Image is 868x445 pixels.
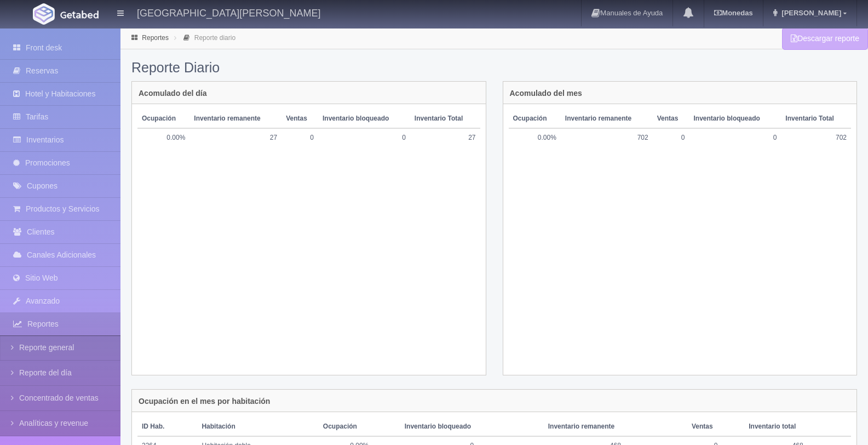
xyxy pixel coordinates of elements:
[131,60,857,76] h2: Reporte Diario
[653,110,689,128] th: Ventas
[510,89,582,98] h4: Acomulado del mes
[142,34,169,42] a: Reportes
[410,128,480,147] td: 27
[137,5,320,19] h4: [GEOGRAPHIC_DATA][PERSON_NAME]
[781,128,851,147] td: 702
[137,418,197,436] th: ID Hab.
[318,128,410,147] td: 0
[197,418,318,436] th: Habitación
[400,418,544,436] th: Inventario bloqueado
[410,110,480,128] th: Inventario Total
[137,128,189,147] td: 0.00%
[561,128,653,147] td: 702
[60,10,99,19] img: Getabed
[779,9,841,17] span: [PERSON_NAME]
[189,110,281,128] th: Inventario remanente
[318,110,410,128] th: Inventario bloqueado
[194,34,235,42] a: Reporte diario
[33,3,55,25] img: Getabed
[137,110,189,128] th: Ocupación
[781,110,851,128] th: Inventario Total
[139,397,270,406] h4: Ocupación en el mes por habitación
[281,128,318,147] td: 0
[544,418,687,436] th: Inventario remanente
[653,128,689,147] td: 0
[319,418,400,436] th: Ocupación
[689,110,781,128] th: Inventario bloqueado
[189,128,281,147] td: 27
[561,110,653,128] th: Inventario remanente
[744,418,851,436] th: Inventario total
[689,128,781,147] td: 0
[714,9,752,17] b: Monedas
[509,128,561,147] td: 0.00%
[687,418,744,436] th: Ventas
[139,89,206,98] h4: Acomulado del día
[782,27,868,50] a: Descargar reporte
[281,110,318,128] th: Ventas
[509,110,561,128] th: Ocupación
